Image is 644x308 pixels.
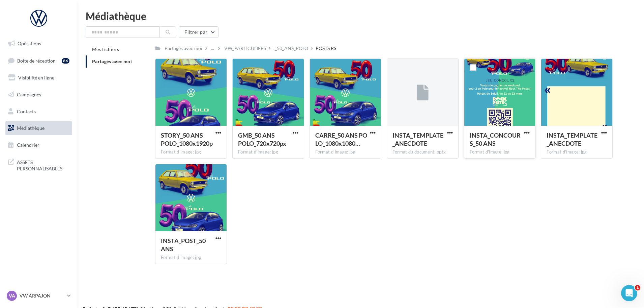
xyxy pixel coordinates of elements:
span: INSTA_TEMPLATE_ANECDOTE [392,132,443,147]
span: Partagés avec moi [92,58,132,64]
div: Format d'image: jpg [161,255,221,261]
span: Visibilité en ligne [18,75,54,80]
div: Partagés avec moi [165,45,202,52]
div: Format d'image: jpg [315,149,376,155]
div: Médiathèque [86,11,636,21]
div: Format d'image: jpg [161,149,221,155]
p: VW ARPAJON [20,292,64,299]
a: Campagnes [4,88,74,102]
span: Campagnes [17,92,41,97]
span: STORY_50 ANS POLO_1080x1920p [161,132,213,147]
span: Contacts [17,108,36,114]
span: Boîte de réception [17,57,56,63]
span: Mes fichiers [92,46,119,52]
a: Calendrier [4,138,74,152]
div: ... [210,44,215,53]
button: Filtrer par [179,26,218,38]
a: VA VW ARPAJON [5,289,72,302]
iframe: Intercom live chat [621,285,637,301]
a: Médiathèque [4,121,74,135]
span: Opérations [18,41,41,46]
div: 86 [62,58,69,64]
span: INSTA_POST_50 ANS [161,237,206,253]
span: CARRE_50 ANS POLO_1080x1080px [315,132,367,147]
div: POSTS RS [316,45,336,52]
span: VA [9,292,15,299]
a: Boîte de réception86 [4,53,74,68]
span: Calendrier [17,142,39,148]
a: Opérations [4,37,74,51]
div: VW_PARTICULIERS [224,45,266,52]
span: INSTA_TEMPLATE_ANECDOTE [547,132,597,147]
a: Visibilité en ligne [4,71,74,85]
a: ASSETS PERSONNALISABLES [4,155,74,175]
div: Format d'image: jpg [547,149,607,155]
div: _50_ANS_POLO [275,45,308,52]
span: ASSETS PERSONNALISABLES [17,158,69,172]
span: INSTA_CONCOURS_50 ANS [470,132,521,147]
a: Contacts [4,104,74,119]
span: GMB_50 ANS POLO_720x720px [238,132,286,147]
div: Format du document: pptx [392,149,453,155]
div: Format d'image: jpg [238,149,298,155]
span: 1 [635,285,640,290]
span: Médiathèque [17,125,45,131]
div: Format d'image: jpg [470,149,530,155]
